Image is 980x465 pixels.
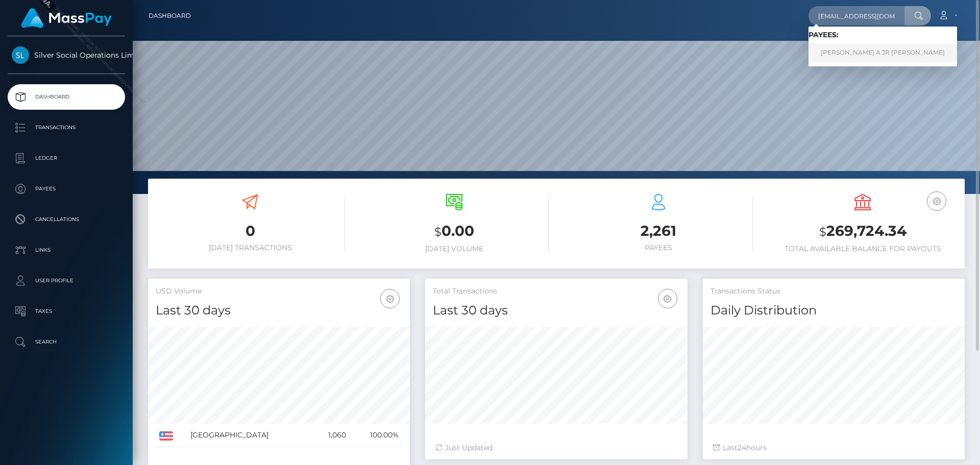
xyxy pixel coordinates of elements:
a: Cancellations [8,207,125,232]
a: Payees [8,176,125,202]
a: Ledger [8,145,125,171]
td: 100.00% [350,424,402,447]
a: Search [8,329,125,355]
p: Cancellations [12,212,121,227]
img: US.png [159,431,173,440]
h5: USD Volume [156,286,402,297]
input: Search... [808,6,904,26]
p: Links [12,242,121,258]
a: Taxes [8,299,125,324]
p: Search [12,334,121,350]
td: 1,060 [312,424,349,447]
a: Dashboard [149,5,191,27]
a: [PERSON_NAME] A JR [PERSON_NAME] [808,43,957,62]
p: User Profile [12,273,121,288]
h6: Payees [564,243,753,252]
p: Transactions [12,120,121,135]
p: Payees [12,181,121,197]
a: User Profile [8,268,125,293]
a: Dashboard [8,84,125,110]
h5: Transactions Status [710,286,957,297]
p: Dashboard [12,89,121,105]
h6: [DATE] Transactions [156,243,345,252]
small: $ [819,225,826,239]
p: Taxes [12,304,121,319]
h3: 269,724.34 [768,221,957,242]
a: Links [8,237,125,263]
h4: Last 30 days [433,302,679,320]
h6: [DATE] Volume [360,244,549,253]
h4: Last 30 days [156,302,402,320]
span: Silver Social Operations Limited [8,51,125,60]
td: [GEOGRAPHIC_DATA] [187,424,313,447]
h5: Total Transactions [433,286,679,297]
a: Transactions [8,115,125,140]
img: Silver Social Operations Limited [12,46,29,64]
h6: Total Available Balance for Payouts [768,244,957,253]
div: Just Updated [435,443,677,453]
span: 24 [738,443,746,452]
div: Last hours [713,443,954,453]
img: MassPay Logo [21,8,112,28]
h4: Daily Distribution [710,302,957,320]
h6: Payees: [808,31,957,39]
h3: 0.00 [360,221,549,242]
h3: 0 [156,221,345,241]
small: $ [434,225,442,239]
h3: 2,261 [564,221,753,241]
p: Ledger [12,151,121,166]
